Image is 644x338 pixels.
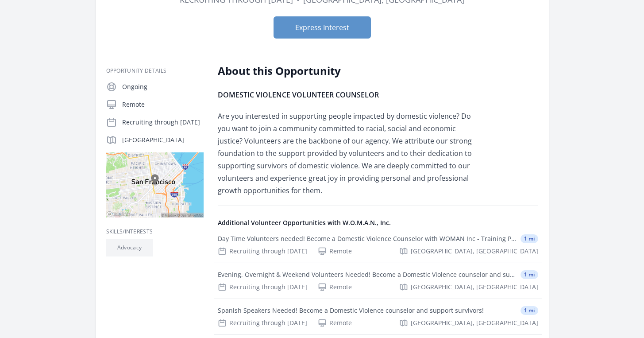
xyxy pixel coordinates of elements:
[122,100,204,109] p: Remote
[218,247,307,256] div: Recruiting through [DATE]
[318,319,352,327] div: Remote
[218,110,477,197] p: Are you interested in supporting people impacted by domestic violence? Do you want to join a comm...
[218,283,307,291] div: Recruiting through [DATE]
[214,263,542,299] a: Evening, Overnight & Weekend Volunteers Needed! Become a Domestic Violence counselor and support ...
[218,218,538,227] h4: Additional Volunteer Opportunities with W.O.M.A.N., Inc.
[411,319,538,327] span: [GEOGRAPHIC_DATA], [GEOGRAPHIC_DATA]
[521,234,538,243] span: 1 mi
[411,247,538,256] span: [GEOGRAPHIC_DATA], [GEOGRAPHIC_DATA]
[122,82,204,91] p: Ongoing
[106,152,204,218] img: Map
[411,283,538,291] span: [GEOGRAPHIC_DATA], [GEOGRAPHIC_DATA]
[218,64,477,78] h2: About this Opportunity
[106,67,204,74] h3: Opportunity Details
[122,118,204,127] p: Recruiting through [DATE]
[521,306,538,315] span: 1 mi
[274,16,371,39] button: Express Interest
[218,306,484,315] div: Spanish Speakers Needed! Become a Domestic Violence counselor and support survivors!
[318,283,352,291] div: Remote
[214,299,542,334] a: Spanish Speakers Needed! Become a Domestic Violence counselor and support survivors! 1 mi Recruit...
[106,239,153,256] li: Advocacy
[122,136,204,144] p: [GEOGRAPHIC_DATA]
[214,227,542,263] a: Day Time Volunteers needed! Become a Domestic Violence Counselor with WOMAN Inc - Training Provid...
[318,247,352,256] div: Remote
[218,90,379,100] strong: DOMESTIC VIOLENCE VOLUNTEER COUNSELOR
[106,228,204,235] h3: Skills/Interests
[218,234,517,243] div: Day Time Volunteers needed! Become a Domestic Violence Counselor with WOMAN Inc - Training Provided!
[218,270,517,279] div: Evening, Overnight & Weekend Volunteers Needed! Become a Domestic Violence counselor and support ...
[521,270,538,279] span: 1 mi
[218,319,307,327] div: Recruiting through [DATE]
